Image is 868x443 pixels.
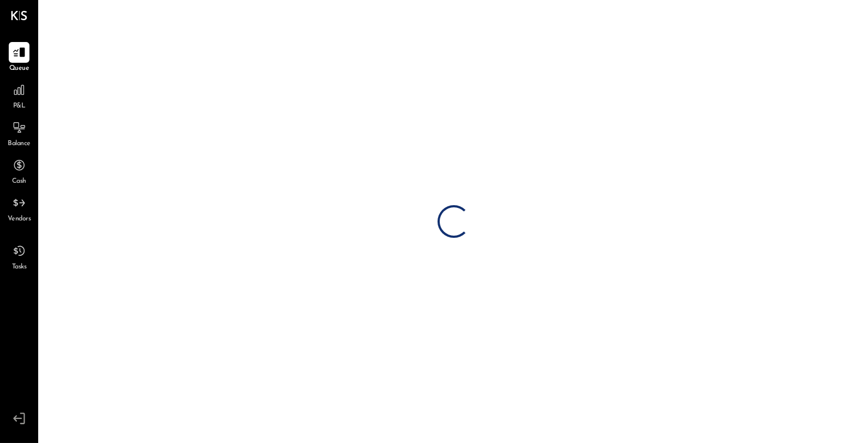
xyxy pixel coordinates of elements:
[1,193,38,224] a: Vendors
[1,117,38,149] a: Balance
[12,177,26,187] span: Cash
[8,139,31,149] span: Balance
[12,262,27,272] span: Tasks
[13,101,26,111] span: P&L
[1,42,38,74] a: Queue
[1,80,38,111] a: P&L
[8,214,31,224] span: Vendors
[1,241,38,272] a: Tasks
[9,64,29,74] span: Queue
[1,155,38,187] a: Cash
